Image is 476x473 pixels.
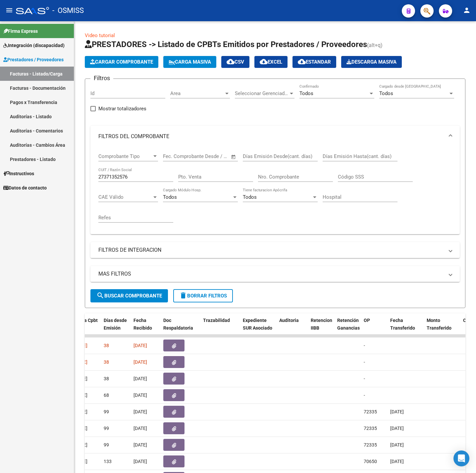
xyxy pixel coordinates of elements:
span: Prestadores / Proveedores [3,56,64,63]
span: Comprobante Tipo [98,153,152,159]
span: - [364,343,365,348]
mat-expansion-panel-header: MAS FILTROS [90,266,460,282]
span: 38 [104,343,109,348]
span: PRESTADORES -> Listado de CPBTs Emitidos por Prestadores / Proveedores [85,40,367,49]
span: 99 [104,426,109,431]
button: Open calendar [230,153,238,161]
span: - [364,376,365,381]
span: Descarga Masiva [346,59,397,65]
span: 72335 [364,442,377,447]
datatable-header-cell: Retencion IIBB [308,313,335,342]
span: Todos [163,194,177,200]
span: EXCEL [260,59,282,65]
span: CAE Válido [98,194,152,200]
button: Carga Masiva [163,56,216,68]
mat-icon: cloud_download [298,58,306,66]
span: CSV [227,59,244,65]
span: Auditoria [279,318,299,323]
span: Borrar Filtros [179,293,227,299]
span: [DATE] [133,409,147,414]
span: [DATE] [133,459,147,464]
datatable-header-cell: Fecha Recibido [131,313,161,342]
span: 72335 [364,409,377,414]
span: [DATE] [133,359,147,365]
span: Firma Express [3,27,38,35]
span: 72335 [364,426,377,431]
span: [DATE] [133,343,147,348]
span: Instructivos [3,170,34,177]
span: Expediente SUR Asociado [243,318,272,331]
span: Retencion IIBB [311,318,332,331]
span: 70650 [364,459,377,464]
datatable-header-cell: Auditoria [277,313,308,342]
datatable-header-cell: Doc Respaldatoria [161,313,200,342]
a: Video tutorial [85,32,115,38]
datatable-header-cell: Fecha Cpbt [71,313,101,342]
span: Todos [379,90,393,96]
input: Start date [163,153,185,159]
mat-icon: menu [5,6,13,14]
span: 99 [104,442,109,447]
datatable-header-cell: Monto Transferido [424,313,460,342]
mat-icon: delete [179,291,187,299]
span: Cargar Comprobante [90,59,153,65]
span: [DATE] [133,442,147,447]
button: CSV [221,56,249,68]
span: [DATE] [133,376,147,381]
span: [DATE] [390,459,404,464]
datatable-header-cell: Expediente SUR Asociado [240,313,277,342]
span: Seleccionar Gerenciador [235,90,289,96]
span: Mostrar totalizadores [98,105,146,113]
button: Descarga Masiva [341,56,402,68]
span: [DATE] [133,426,147,431]
span: - OSMISS [52,3,84,18]
span: Retención Ganancias [337,318,360,331]
mat-expansion-panel-header: FILTROS DEL COMPROBANTE [90,126,460,147]
span: Fecha Cpbt [74,318,98,323]
span: OP [364,318,370,323]
span: Todos [299,90,313,96]
mat-icon: person [463,6,471,14]
span: 38 [104,359,109,365]
span: Fecha Transferido [390,318,415,331]
span: [DATE] [390,409,404,414]
mat-icon: cloud_download [227,58,235,66]
mat-panel-title: MAS FILTROS [98,270,444,278]
span: 133 [104,459,112,464]
span: Doc Respaldatoria [163,318,193,331]
mat-expansion-panel-header: FILTROS DE INTEGRACION [90,242,460,258]
span: Monto Transferido [427,318,451,331]
mat-icon: cloud_download [260,58,268,66]
span: - [364,359,365,365]
datatable-header-cell: Trazabilidad [200,313,240,342]
span: [DATE] [390,442,404,447]
button: Borrar Filtros [173,289,233,302]
span: Trazabilidad [203,318,230,323]
h3: Filtros [90,74,113,83]
datatable-header-cell: OP [361,313,388,342]
span: Area [170,90,224,96]
input: End date [190,153,223,159]
span: Estandar [298,59,331,65]
mat-panel-title: FILTROS DE INTEGRACION [98,246,444,254]
span: 38 [104,376,109,381]
button: Estandar [292,56,336,68]
span: [DATE] [133,393,147,398]
span: (alt+q) [367,42,383,48]
span: Días desde Emisión [104,318,127,331]
span: Fecha Recibido [133,318,152,331]
span: Carga Masiva [169,59,211,65]
span: 99 [104,409,109,414]
span: Todos [243,194,257,200]
span: Integración (discapacidad) [3,42,65,49]
mat-panel-title: FILTROS DEL COMPROBANTE [98,133,444,140]
span: - [364,393,365,398]
span: 68 [104,393,109,398]
span: Buscar Comprobante [96,293,162,299]
button: Cargar Comprobante [85,56,158,68]
button: Buscar Comprobante [90,289,168,302]
datatable-header-cell: Días desde Emisión [101,313,131,342]
span: [DATE] [390,426,404,431]
button: EXCEL [254,56,288,68]
span: Datos de contacto [3,184,47,191]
